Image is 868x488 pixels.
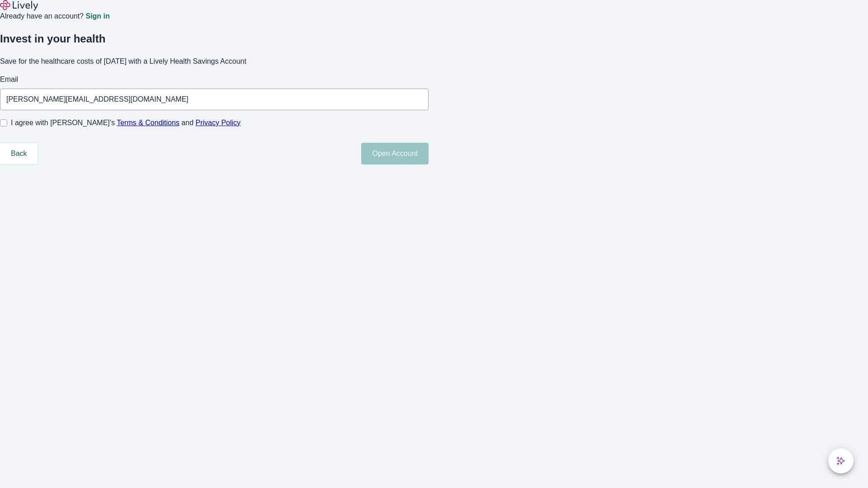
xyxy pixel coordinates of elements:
[836,456,845,465] svg: Lively AI Assistant
[196,119,241,127] a: Privacy Policy
[11,117,241,128] span: I agree with [PERSON_NAME]’s and
[85,13,109,20] a: Sign in
[117,119,179,127] a: Terms & Conditions
[828,448,854,474] button: chat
